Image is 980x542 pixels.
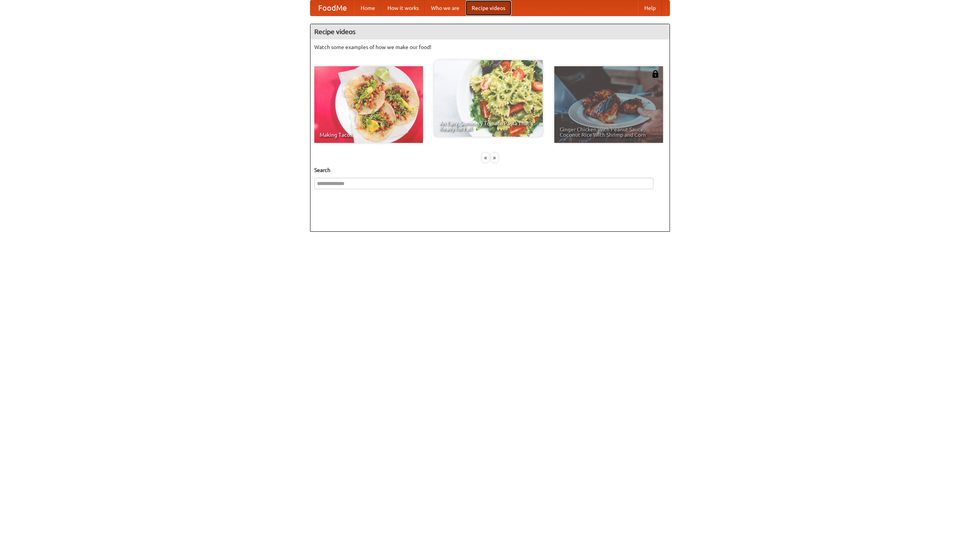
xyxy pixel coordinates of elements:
a: An Easy, Summery Tomato Pasta That's Ready for Fall [434,60,543,137]
span: An Easy, Summery Tomato Pasta That's Ready for Fall [439,121,537,131]
a: FoodMe [310,0,354,16]
div: « [482,153,489,162]
h4: Recipe videos [310,24,670,39]
a: Making Tacos [314,66,423,143]
a: How it works [381,0,425,16]
a: Who we are [425,0,465,16]
img: 483408.png [652,70,659,78]
p: Watch some examples of how we make our food! [314,43,666,51]
span: Making Tacos [320,132,418,138]
a: Home [354,0,381,16]
a: Recipe videos [465,0,511,16]
a: Help [638,0,662,16]
div: » [491,153,498,162]
h5: Search [314,166,666,174]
